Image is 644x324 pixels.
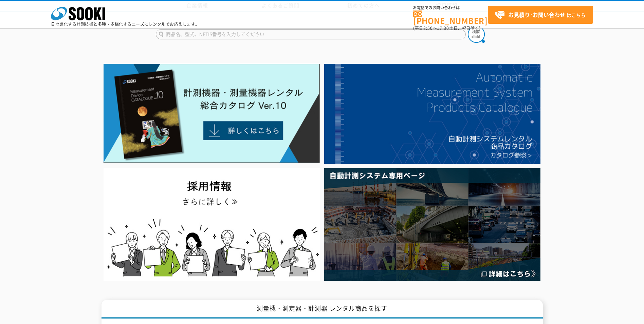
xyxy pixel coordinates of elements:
img: 自動計測システム専用ページ [324,168,540,281]
a: お見積り･お問い合わせはこちら [488,6,593,24]
span: (平日 ～ 土日、祝日除く) [413,25,480,31]
img: SOOKI recruit [104,168,320,281]
strong: お見積り･お問い合わせ [508,11,565,19]
p: 日々進化する計測技術と多種・多様化するニーズにレンタルでお応えします。 [51,22,200,26]
img: 自動計測システムカタログ [324,64,540,164]
span: お電話でのお問い合わせは [413,6,488,10]
span: 8:50 [423,25,433,31]
input: 商品名、型式、NETIS番号を入力してください [156,29,466,39]
a: [PHONE_NUMBER] [413,11,488,24]
img: btn_search.png [468,26,485,43]
img: Catalog Ver10 [104,64,320,163]
h1: 測量機・測定器・計測器 レンタル商品を探す [102,300,543,319]
span: はこちら [495,10,586,20]
span: 17:30 [437,25,449,31]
